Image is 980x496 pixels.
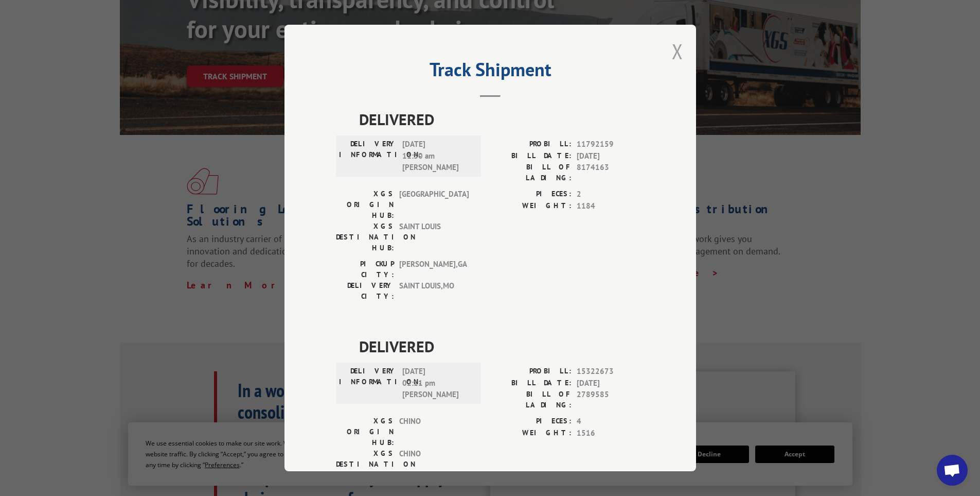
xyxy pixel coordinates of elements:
[577,389,645,411] span: 2789585
[339,366,397,401] label: DELIVERY INFORMATION:
[336,416,394,448] label: XGS ORIGIN HUB:
[577,189,645,200] span: 2
[339,139,397,174] label: DELIVERY INFORMATION:
[336,221,394,253] label: XGS DESTINATION HUB:
[490,389,572,411] label: BILL OF LADING:
[490,139,572,150] label: PROBILL:
[399,280,469,302] span: SAINT LOUIS , MO
[577,427,645,439] span: 1516
[359,108,645,131] span: DELIVERED
[359,335,645,358] span: DELIVERED
[672,38,683,65] button: Close modal
[336,62,645,82] h2: Track Shipment
[490,162,572,183] label: BILL OF LADING:
[577,162,645,183] span: 8174163
[336,280,394,302] label: DELIVERY CITY:
[577,378,645,389] span: [DATE]
[336,259,394,280] label: PICKUP CITY:
[577,416,645,427] span: 4
[399,259,469,280] span: [PERSON_NAME] , GA
[399,189,469,221] span: [GEOGRAPHIC_DATA]
[490,150,572,162] label: BILL DATE:
[399,221,469,253] span: SAINT LOUIS
[577,150,645,162] span: [DATE]
[577,200,645,212] span: 1184
[490,200,572,212] label: WEIGHT:
[490,366,572,378] label: PROBILL:
[490,189,572,200] label: PIECES:
[402,366,472,401] span: [DATE] 02:11 pm [PERSON_NAME]
[399,416,469,448] span: CHINO
[937,455,968,486] div: Open chat
[402,139,472,174] span: [DATE] 11:30 am [PERSON_NAME]
[490,378,572,389] label: BILL DATE:
[336,448,394,481] label: XGS DESTINATION HUB:
[336,189,394,221] label: XGS ORIGIN HUB:
[577,139,645,150] span: 11792159
[577,366,645,378] span: 15322673
[399,448,469,481] span: CHINO
[490,427,572,439] label: WEIGHT:
[490,416,572,427] label: PIECES:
